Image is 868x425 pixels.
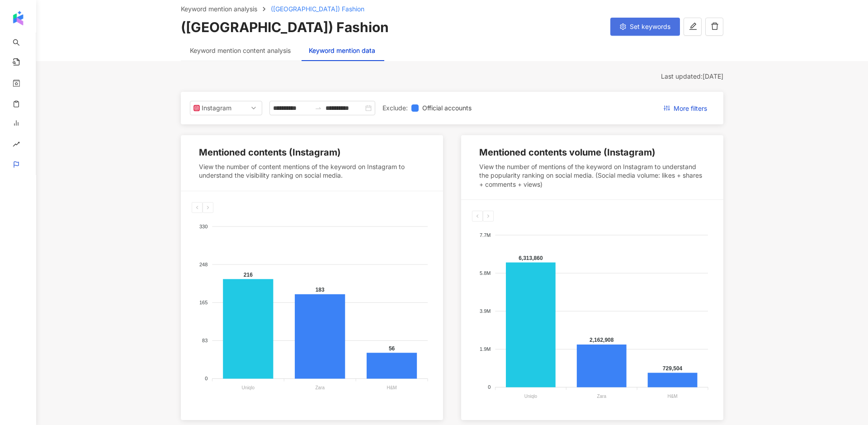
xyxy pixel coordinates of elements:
a: search [13,33,45,54]
tspan: 0 [205,376,208,381]
tspan: H&M [667,394,677,399]
span: swap-right [315,104,322,112]
span: setting [620,24,626,30]
tspan: 5.8M [480,270,491,276]
div: Mentioned contents (Instagram) [199,146,341,159]
tspan: 3.9M [480,308,491,314]
div: Mentioned contents volume (Instagram) [479,146,656,159]
tspan: 0 [488,384,491,390]
tspan: Zara [597,394,606,399]
span: More filters [674,101,707,116]
button: Set keywords [610,18,680,36]
div: Instagram [202,101,231,115]
tspan: H&M [387,385,396,390]
img: logo icon [11,11,25,25]
span: Set keywords [630,23,670,30]
span: delete [711,22,719,30]
tspan: 7.7M [480,232,491,238]
span: Official accounts [419,103,475,113]
span: edit [689,22,697,30]
tspan: 330 [199,223,208,229]
div: Keyword mention data [309,46,375,56]
div: View the number of content mentions of the keyword on Instagram to understand the visibility rank... [199,162,425,180]
button: More filters [656,101,714,115]
label: Exclude : [382,103,408,113]
div: Keyword mention content analysis [190,46,291,56]
tspan: Zara [315,385,325,390]
tspan: 1.9M [480,346,491,352]
span: to [315,104,322,112]
tspan: Uniqlo [242,385,255,390]
span: rise [13,135,20,156]
tspan: Uniqlo [524,394,538,399]
div: View the number of mentions of the keyword on Instagram to understand the popularity ranking on s... [479,162,705,189]
a: Keyword mention analysis [179,4,259,14]
span: ([GEOGRAPHIC_DATA]) Fashion [271,5,364,13]
tspan: 83 [202,338,208,343]
tspan: 165 [199,300,208,305]
div: ([GEOGRAPHIC_DATA]) Fashion [181,18,389,37]
tspan: 248 [199,262,208,267]
div: Last updated : [DATE] [181,72,723,81]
